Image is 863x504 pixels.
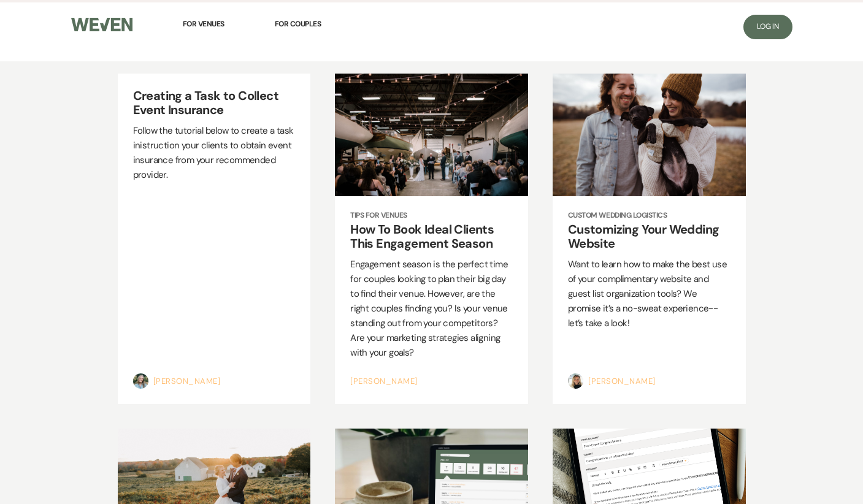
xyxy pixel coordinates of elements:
[568,223,731,251] h2: Customizing Your Wedding Website
[350,257,513,360] p: Engagement season is the perfect time for couples looking to plan their big day to find their ven...
[133,373,148,389] img: Shea Robinson
[133,89,296,117] h2: Creating a Task to Collect Event Insurance
[553,196,746,344] a: Custom Wedding Logistics Customizing Your Wedding Website Want to learn how to make the best use ...
[350,376,418,386] a: [PERSON_NAME]
[757,21,778,31] span: Log In
[153,376,221,386] a: [PERSON_NAME]
[588,376,656,386] a: [PERSON_NAME]
[275,10,321,37] a: For Couples
[743,15,792,39] a: Log In
[568,373,583,389] img: Molly Bradbury
[133,123,296,182] p: Follow the tutorial below to create a task inistruction your clients to obtain event insurance fr...
[183,19,224,29] span: For Venues
[350,212,513,220] span: Tips for Venues
[350,223,513,251] h2: How To Book Ideal Clients This Engagement Season
[183,10,224,37] a: For Venues
[335,196,528,373] a: Tips for Venues How To Book Ideal Clients This Engagement Season Engagement season is the perfect...
[568,257,731,330] p: Want to learn how to make the best use of your complimentary website and guest list organization ...
[118,74,311,196] a: Creating a Task to Collect Event Insurance Follow the tutorial below to create a task inistructio...
[71,18,132,32] img: Weven Logo
[275,19,321,29] span: For Couples
[568,212,731,220] span: Custom Wedding Logistics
